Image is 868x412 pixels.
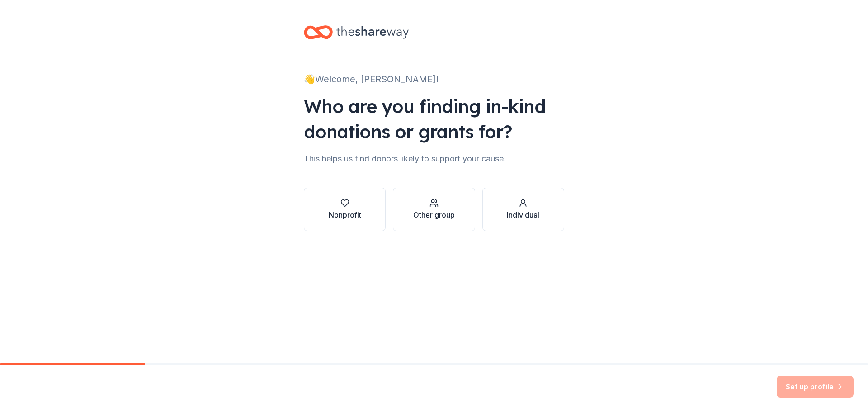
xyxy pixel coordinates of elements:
button: Nonprofit [304,188,386,231]
button: Other group [393,188,475,231]
div: This helps us find donors likely to support your cause. [304,152,564,166]
div: Who are you finding in-kind donations or grants for? [304,94,564,144]
div: Other group [413,209,455,220]
button: Individual [482,188,564,231]
div: Individual [507,209,539,220]
div: 👋 Welcome, [PERSON_NAME]! [304,72,564,86]
div: Nonprofit [329,209,361,220]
